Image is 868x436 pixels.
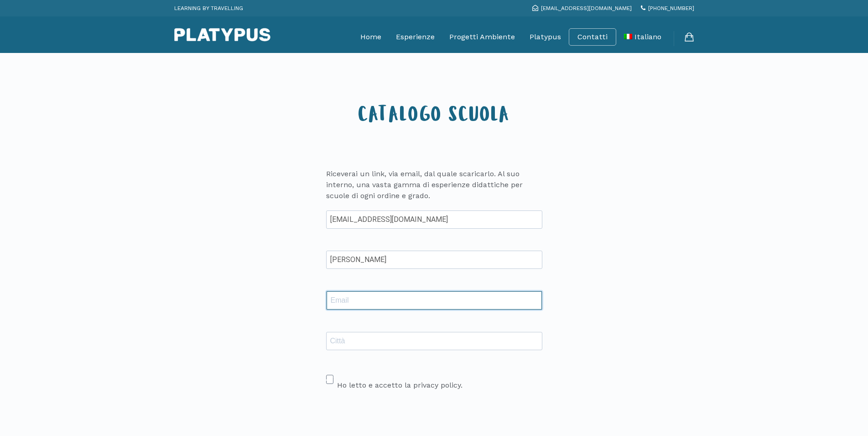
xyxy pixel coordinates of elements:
[174,28,270,42] img: Platypus
[532,5,632,11] a: [EMAIL_ADDRESS][DOMAIN_NAME]
[624,26,661,48] a: Italiano
[358,106,510,127] span: Catalogo Scuola
[327,251,542,268] input: Cognome
[327,211,542,228] input: Nome
[337,381,463,389] p: Ho letto e accetto la privacy policy.
[396,26,435,48] a: Esperienze
[174,2,243,14] p: LEARNING BY TRAVELLING
[327,332,542,350] input: Città
[326,168,542,201] p: Riceverai un link, via email, dal quale scaricarlo. Al suo interno, una vasta gamma di esperienze...
[541,5,632,11] span: [EMAIL_ADDRESS][DOMAIN_NAME]
[530,26,561,48] a: Platypus
[648,5,694,11] span: [PHONE_NUMBER]
[449,26,515,48] a: Progetti Ambiente
[577,32,608,42] a: Contatti
[360,26,381,48] a: Home
[634,32,661,41] span: Italiano
[641,5,694,11] a: [PHONE_NUMBER]
[327,291,542,310] input: Email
